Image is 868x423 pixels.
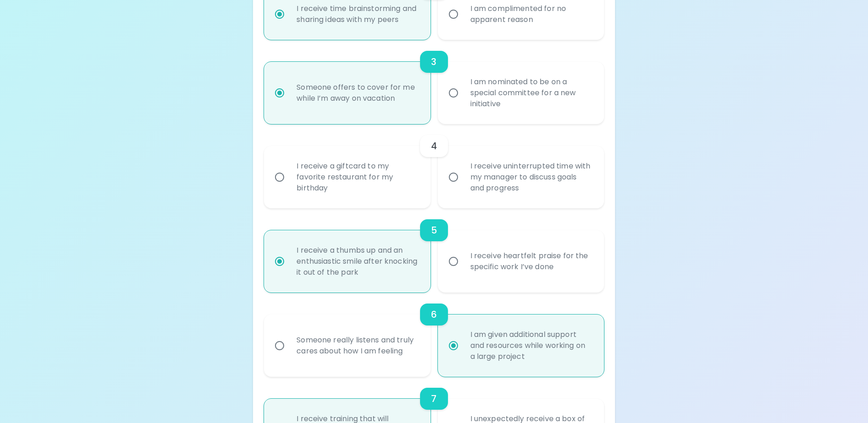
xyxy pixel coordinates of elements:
h6: 5 [431,223,437,238]
div: I receive a giftcard to my favorite restaurant for my birthday [289,150,425,205]
div: choice-group-check [264,124,604,208]
div: choice-group-check [264,40,604,124]
div: choice-group-check [264,208,604,293]
div: I am given additional support and resources while working on a large project [463,318,599,373]
div: I am nominated to be on a special committee for a new initiative [463,65,599,120]
div: I receive a thumbs up and an enthusiastic smile after knocking it out of the park [289,234,425,289]
div: Someone really listens and truly cares about how I am feeling [289,324,425,368]
div: I receive uninterrupted time with my manager to discuss goals and progress [463,150,599,205]
h6: 7 [431,391,437,406]
h6: 6 [431,307,437,322]
div: choice-group-check [264,293,604,377]
div: Someone offers to cover for me while I’m away on vacation [289,71,425,115]
h6: 4 [431,139,437,153]
h6: 3 [431,54,437,69]
div: I receive heartfelt praise for the specific work I’ve done [463,239,599,283]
